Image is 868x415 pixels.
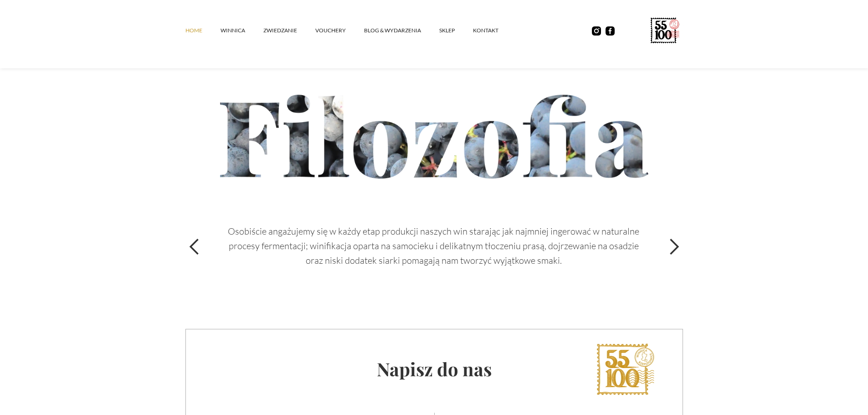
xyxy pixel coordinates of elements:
div: 4 of 4 [185,179,683,315]
div: Show slide 3 of 4 [436,302,442,308]
a: kontakt [473,17,517,44]
div: Show slide 4 of 4 [445,302,451,308]
div: Show slide 2 of 4 [426,302,433,308]
h2: Napisz do nas [186,357,683,381]
div: next slide [647,179,683,315]
a: Home [185,17,221,44]
div: Show slide 1 of 4 [417,302,424,308]
p: Osobiście angażujemy się w każdy etap produkcji naszych win starając jak najmniej ingerować w nat... [224,206,644,286]
a: vouchery [315,17,364,44]
a: winnica [221,17,263,44]
a: ZWIEDZANIE [263,17,315,44]
a: Blog & Wydarzenia [364,17,439,44]
div: previous slide [185,179,222,315]
a: SKLEP [439,17,473,44]
div: carousel [185,179,683,315]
